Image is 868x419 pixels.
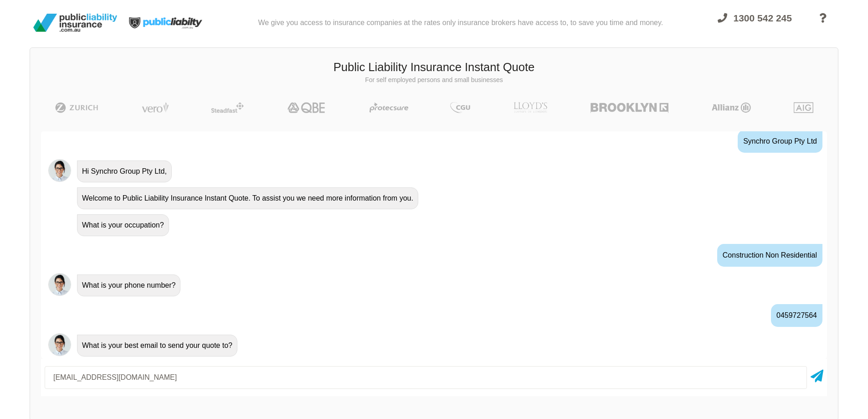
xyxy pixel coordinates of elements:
[709,7,800,42] a: 1300 542 245
[51,102,103,113] img: Zurich | Public Liability Insurance
[48,159,71,182] img: Chatbot | PLI
[48,273,71,296] img: Chatbot | PLI
[77,274,180,296] div: What is your phone number?
[508,102,552,113] img: LLOYD's | Public Liability Insurance
[447,102,474,113] img: CGU | Public Liability Insurance
[790,102,817,113] img: AIG | Public Liability Insurance
[30,10,121,36] img: Public Liability Insurance
[77,214,169,236] div: What is your occupation?
[587,102,672,113] img: Brooklyn | Public Liability Insurance
[707,102,755,113] img: Allianz | Public Liability Insurance
[207,102,247,113] img: Steadfast | Public Liability Insurance
[48,333,71,356] img: Chatbot | PLI
[366,102,412,113] img: Protecsure | Public Liability Insurance
[37,76,831,85] p: For self employed persons and small businesses
[37,59,831,76] h3: Public Liability Insurance Instant Quote
[45,366,807,389] input: Your email
[77,187,418,209] div: Welcome to Public Liability Insurance Instant Quote. To assist you we need more information from ...
[121,4,212,42] img: Public Liability Insurance Light
[738,130,822,153] div: Synchro Group Pty Ltd
[77,335,237,357] div: What is your best email to send your quote to?
[282,102,331,113] img: QBE | Public Liability Insurance
[771,304,822,327] div: 0459727564
[258,4,663,42] div: We give you access to insurance companies at the rates only insurance brokers have access to, to ...
[77,160,172,182] div: Hi Synchro Group Pty Ltd,
[138,102,173,113] img: Vero | Public Liability Insurance
[717,244,822,267] div: construction non residential
[734,13,792,23] span: 1300 542 245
